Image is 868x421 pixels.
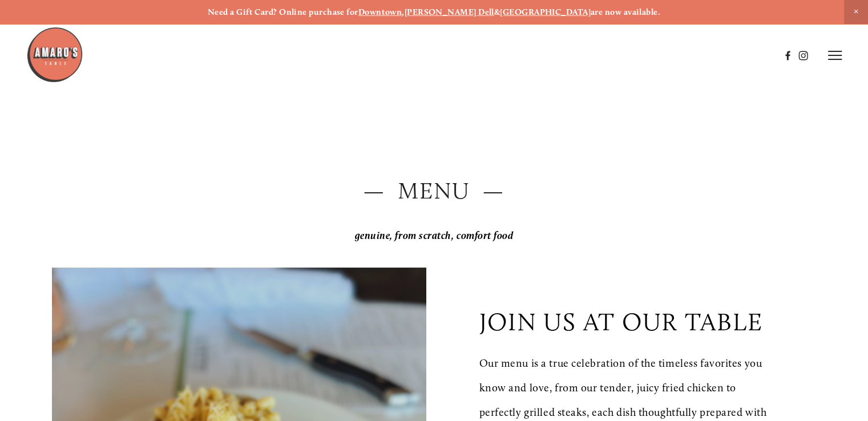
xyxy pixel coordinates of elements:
p: join us at our table [479,307,762,337]
strong: , [402,7,404,17]
strong: are now available. [591,7,660,17]
a: [PERSON_NAME] Dell [405,7,494,17]
h2: — Menu — [52,175,816,207]
a: [GEOGRAPHIC_DATA] [500,7,591,17]
strong: & [494,7,500,17]
em: genuine, from scratch, comfort food [355,229,514,242]
img: Amaro's Table [26,26,83,83]
strong: Need a Gift Card? Online purchase for [208,7,358,17]
a: Downtown [358,7,402,17]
